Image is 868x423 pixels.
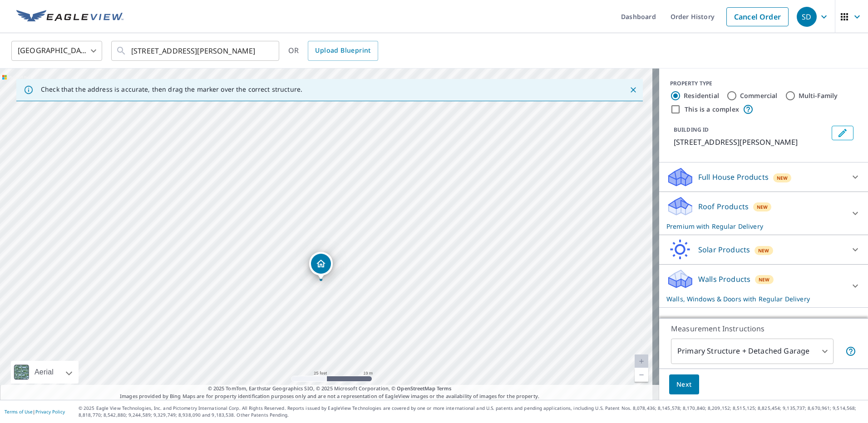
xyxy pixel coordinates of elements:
[698,244,750,255] p: Solar Products
[671,339,833,364] div: Primary Structure + Detached Garage
[627,84,639,96] button: Close
[698,201,749,212] p: Roof Products
[437,385,452,392] a: Terms
[726,7,789,26] a: Cancel Order
[674,126,709,133] p: BUILDING ID
[684,91,719,100] label: Residential
[666,294,844,304] p: Walls, Windows & Doors with Regular Delivery
[11,38,102,64] div: [GEOGRAPHIC_DATA]
[79,405,863,418] p: © 2025 Eagle View Technologies, Inc. and Pictometry International Corp. All Rights Reserved. Repo...
[35,408,65,415] a: Privacy Policy
[698,274,750,285] p: Walls Products
[740,91,778,100] label: Commercial
[758,247,769,254] span: New
[666,221,844,231] p: Premium with Regular Delivery
[208,385,452,393] span: © 2025 TomTom, Earthstar Geographics SIO, © 2025 Microsoft Corporation, ©
[666,268,861,304] div: Walls ProductsNewWalls, Windows & Doors with Regular Delivery
[666,196,861,231] div: Roof ProductsNewPremium with Regular Delivery
[845,346,856,357] span: Your report will include the primary structure and a detached garage if one exists.
[11,361,79,384] div: Aerial
[32,361,56,384] div: Aerial
[685,105,739,114] label: This is a complex
[674,137,828,148] p: [STREET_ADDRESS][PERSON_NAME]
[666,166,861,188] div: Full House ProductsNew
[635,354,648,368] a: Current Level 20, Zoom In Disabled
[797,7,817,27] div: SD
[670,79,857,88] div: PROPERTY TYPE
[5,408,33,415] a: Terms of Use
[397,385,435,392] a: OpenStreetMap
[669,374,699,395] button: Next
[757,203,768,211] span: New
[131,38,261,64] input: Search by address or latitude-longitude
[698,172,769,182] p: Full House Products
[5,409,65,414] p: |
[777,174,788,182] span: New
[759,276,770,283] span: New
[308,41,378,61] a: Upload Blueprint
[676,379,692,390] span: Next
[635,368,648,382] a: Current Level 20, Zoom Out
[799,91,838,100] label: Multi-Family
[666,239,861,261] div: Solar ProductsNew
[315,45,370,56] span: Upload Blueprint
[288,41,378,61] div: OR
[671,323,856,334] p: Measurement Instructions
[832,126,853,140] button: Edit building 1
[41,85,302,93] p: Check that the address is accurate, then drag the marker over the correct structure.
[16,10,123,24] img: EV Logo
